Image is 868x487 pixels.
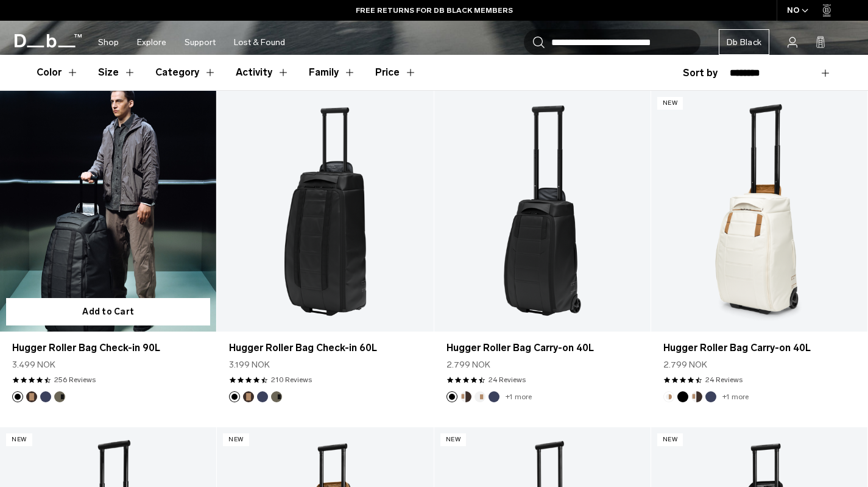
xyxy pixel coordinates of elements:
[705,374,743,385] a: 24 reviews
[356,5,513,16] a: FREE RETURNS FOR DB BLACK MEMBERS
[54,391,65,402] button: Forest Green
[722,393,749,401] a: +1 more
[663,358,707,371] span: 2.799 NOK
[506,393,532,401] a: +1 more
[155,55,216,90] button: Toggle Filter
[446,391,457,402] button: Black Out
[309,55,356,90] button: Toggle Filter
[446,358,490,371] span: 2.799 NOK
[440,433,467,446] p: New
[12,341,204,355] a: Hugger Roller Bag Check-in 90L
[489,391,499,402] button: Blue Hour
[223,433,249,446] p: New
[657,97,683,110] p: New
[185,21,216,64] a: Support
[98,55,136,90] button: Toggle Filter
[446,341,638,355] a: Hugger Roller Bag Carry-on 40L
[137,21,166,64] a: Explore
[691,391,702,402] button: Cappuccino
[229,341,421,355] a: Hugger Roller Bag Check-in 60L
[40,391,51,402] button: Blue Hour
[719,29,769,55] a: Db Black
[89,21,294,64] nav: Main Navigation
[243,391,254,402] button: Espresso
[12,358,55,371] span: 3.499 NOK
[6,433,32,446] p: New
[677,391,688,402] button: Black Out
[271,391,282,402] button: Forest Green
[236,55,289,90] button: Toggle Filter
[651,91,867,332] a: Hugger Roller Bag Carry-on 40L
[657,433,683,446] p: New
[54,374,96,385] a: 256 reviews
[460,391,471,402] button: Cappuccino
[375,55,417,90] button: Toggle Price
[26,391,37,402] button: Espresso
[489,374,526,385] a: 24 reviews
[98,21,119,64] a: Shop
[434,91,651,332] a: Hugger Roller Bag Carry-on 40L
[37,55,79,90] button: Toggle Filter
[234,21,285,64] a: Lost & Found
[229,391,240,402] button: Black Out
[663,341,855,355] a: Hugger Roller Bag Carry-on 40L
[271,374,312,385] a: 210 reviews
[475,391,485,402] button: Oatmilk
[257,391,268,402] button: Blue Hour
[705,391,716,402] button: Blue Hour
[229,358,270,371] span: 3.199 NOK
[217,91,433,332] a: Hugger Roller Bag Check-in 60L
[12,391,23,402] button: Black Out
[6,298,210,325] button: Add to Cart
[663,391,674,402] button: Oatmilk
